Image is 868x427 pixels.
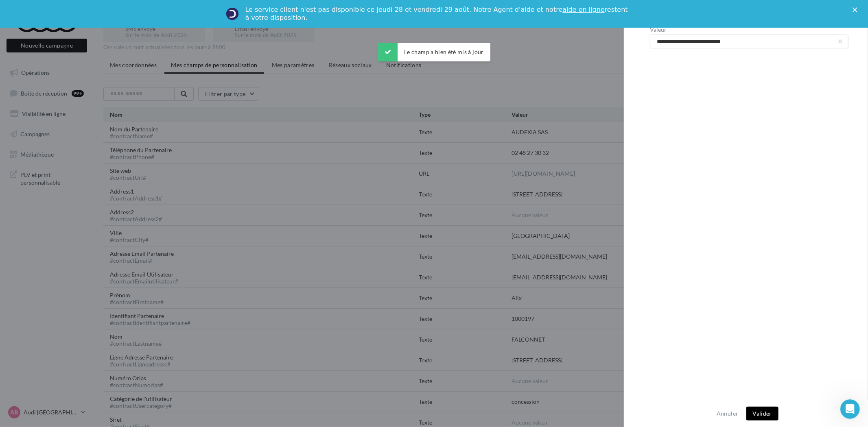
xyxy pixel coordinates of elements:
div: Fermer [853,7,861,12]
label: Valeur [650,27,848,33]
div: Le champ a bien été mis à jour [378,43,490,61]
button: Valider [746,407,778,420]
img: Profile image for Service-Client [226,7,239,20]
a: aide en ligne [562,6,604,13]
div: Le service client n'est pas disponible ce jeudi 28 et vendredi 29 août. Notre Agent d'aide et not... [245,6,630,22]
button: Annuler [713,409,741,418]
iframe: Intercom live chat [840,399,860,419]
